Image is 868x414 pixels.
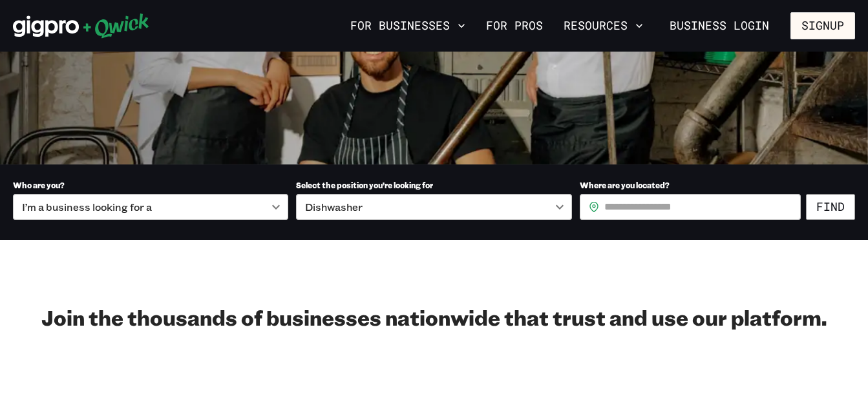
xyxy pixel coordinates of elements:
[296,180,433,190] span: Select the position you’re looking for
[806,194,855,220] button: Find
[13,180,65,190] span: Who are you?
[13,304,855,330] h2: Join the thousands of businesses nationwide that trust and use our platform.
[659,12,780,39] a: Business Login
[345,15,471,37] button: For Businesses
[580,180,670,190] span: Where are you located?
[13,194,288,220] div: I’m a business looking for a
[481,15,548,37] a: For Pros
[790,12,855,39] button: Signup
[558,15,648,37] button: Resources
[296,194,571,220] div: Dishwasher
